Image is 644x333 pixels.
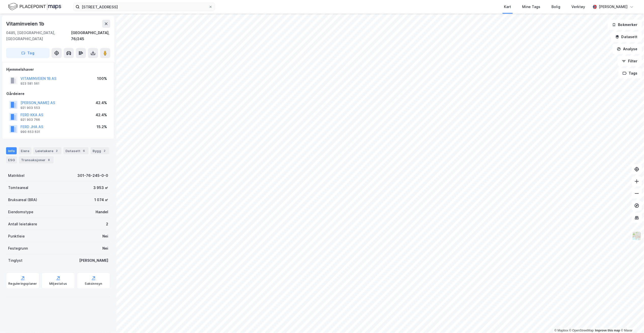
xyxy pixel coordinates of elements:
[96,209,108,215] div: Handel
[94,197,108,203] div: 1 074 ㎡
[20,118,40,122] div: 921 903 766
[6,20,45,28] div: Vitaminveien 1b
[619,309,644,333] div: Kontrollprogram for chat
[611,32,642,42] button: Datasett
[19,147,31,154] div: Eiere
[79,257,108,264] div: [PERSON_NAME]
[569,329,594,332] a: OpenStreetMap
[97,76,107,82] div: 100%
[8,257,23,264] div: Tinglyst
[102,233,108,239] div: Nei
[8,173,25,179] div: Matrikkel
[595,329,620,332] a: Improve this map
[6,30,71,42] div: 0485, [GEOGRAPHIC_DATA], [GEOGRAPHIC_DATA]
[71,30,110,42] div: [GEOGRAPHIC_DATA], 76/245
[80,3,209,11] input: Søk på adresse, matrikkel, gårdeiere, leietakere eller personer
[572,4,585,10] div: Verktøy
[91,147,109,154] div: Bygg
[106,221,108,227] div: 2
[618,68,642,78] button: Tags
[96,100,107,106] div: 42.4%
[8,209,33,215] div: Eiendomstype
[77,173,108,179] div: 301-76-245-0-0
[96,112,107,118] div: 42.4%
[504,4,511,10] div: Kart
[19,156,54,163] div: Transaksjoner
[81,148,86,153] div: 6
[8,221,37,227] div: Antall leietakere
[93,185,108,191] div: 3 953 ㎡
[85,282,102,286] div: Saksinnsyn
[8,233,25,239] div: Punktleie
[8,2,61,11] img: logo.f888ab2527a4732fd821a326f86c7f29.svg
[97,124,107,130] div: 15.2%
[63,147,88,154] div: Datasett
[599,4,628,10] div: [PERSON_NAME]
[20,130,40,134] div: 990 653 631
[20,82,39,86] div: 923 581 561
[8,197,37,203] div: Bruksareal (BRA)
[47,157,52,162] div: 8
[522,4,541,10] div: Mine Tags
[49,282,67,286] div: Miljøstatus
[632,231,642,241] img: Z
[102,148,107,153] div: 2
[20,106,40,110] div: 921 903 553
[618,56,642,66] button: Filter
[619,309,644,333] iframe: Chat Widget
[102,245,108,251] div: Nei
[54,148,59,153] div: 2
[608,20,642,30] button: Bokmerker
[554,329,568,332] a: Mapbox
[8,185,28,191] div: Tomteareal
[6,66,110,73] div: Hjemmelshaver
[6,147,17,154] div: Info
[8,245,28,251] div: Festegrunn
[6,91,110,97] div: Gårdeiere
[8,282,37,286] div: Reguleringsplaner
[6,156,17,163] div: ESG
[613,44,642,54] button: Analyse
[552,4,561,10] div: Bolig
[6,48,50,58] button: Tag
[33,147,61,154] div: Leietakere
